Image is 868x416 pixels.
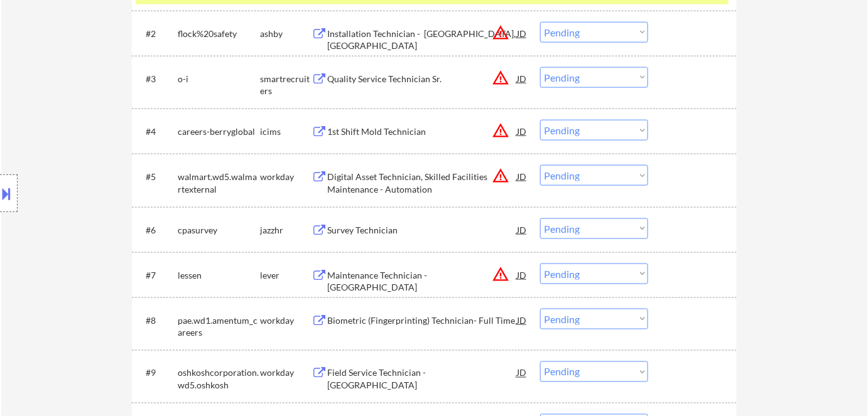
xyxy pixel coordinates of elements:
[327,224,517,237] div: Survey Technician
[516,120,528,142] div: JD
[146,367,168,380] div: #9
[146,314,168,327] div: #8
[260,367,312,380] div: workday
[260,171,312,183] div: workday
[516,218,528,241] div: JD
[516,264,528,286] div: JD
[327,125,517,138] div: 1st Shift Mold Technician
[260,73,312,97] div: smartrecruiters
[178,367,260,392] div: oshkoshcorporation.wd5.oshkosh
[516,22,528,45] div: JD
[260,224,312,237] div: jazzhr
[492,122,509,139] button: warning_amber
[260,314,312,327] div: workday
[516,361,528,384] div: JD
[178,28,260,40] div: flock%20safety
[260,125,312,138] div: icims
[492,167,509,184] button: warning_amber
[178,73,260,85] div: o-i
[327,367,517,392] div: Field Service Technician - [GEOGRAPHIC_DATA]
[178,314,260,339] div: pae.wd1.amentum_careers
[327,314,517,327] div: Biometric (Fingerprinting) Technician- Full Time
[516,165,528,188] div: JD
[260,28,312,40] div: ashby
[492,69,509,87] button: warning_amber
[146,73,168,85] div: #3
[327,28,517,52] div: Installation Technician - [GEOGRAPHIC_DATA], [GEOGRAPHIC_DATA]
[327,269,517,294] div: Maintenance Technician - [GEOGRAPHIC_DATA]
[260,269,312,282] div: lever
[327,73,517,85] div: Quality Service Technician Sr.
[516,67,528,90] div: JD
[146,28,168,40] div: #2
[516,309,528,331] div: JD
[492,24,509,41] button: warning_amber
[492,265,509,283] button: warning_amber
[327,171,517,195] div: Digital Asset Technician, Skilled Facilities Maintenance - Automation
